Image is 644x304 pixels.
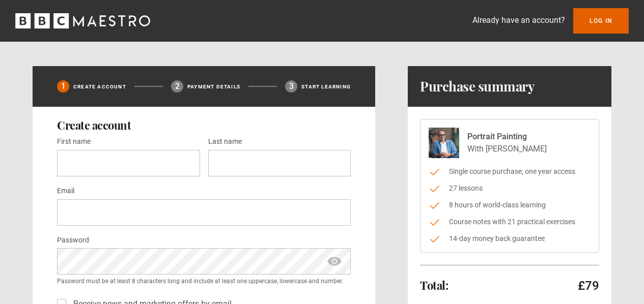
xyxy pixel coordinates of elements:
a: Log In [573,8,629,34]
li: 27 lessons [429,183,591,194]
p: With [PERSON_NAME] [467,143,547,155]
label: First name [57,136,91,148]
li: Single course purchase, one year access [429,166,591,177]
h2: Create account [57,119,351,131]
p: Portrait Painting [467,131,547,143]
div: 3 [285,80,297,93]
label: Password [57,234,89,247]
div: 1 [57,80,69,93]
div: 2 [171,80,183,93]
svg: BBC Maestro [15,13,150,28]
li: 8 hours of world-class learning [429,200,591,210]
p: £79 [578,278,599,294]
span: show password [326,248,343,275]
small: Password must be at least 8 characters long and include at least one uppercase, lowercase and num... [57,277,351,286]
h2: Total: [420,279,448,291]
p: Payment details [187,83,240,90]
li: Course notes with 21 practical exercises [429,217,591,227]
h1: Purchase summary [420,78,535,95]
p: Already have an account? [472,14,565,26]
label: Last name [208,136,242,148]
li: 14-day money back guarantee [429,233,591,244]
label: Email [57,185,74,197]
p: Create Account [73,83,126,90]
p: Start learning [301,83,351,90]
